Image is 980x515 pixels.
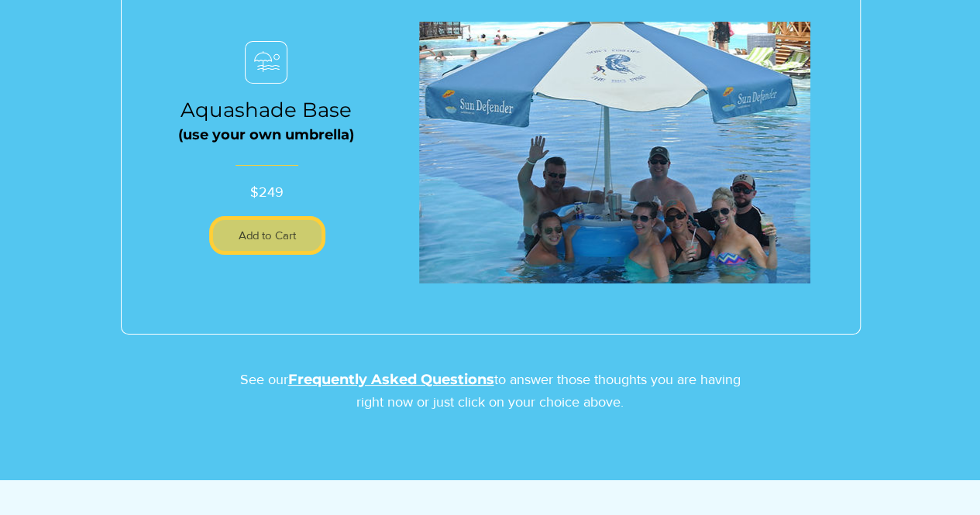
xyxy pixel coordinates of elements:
[213,227,322,245] span: Add to Cart
[288,371,494,388] span: Frequently Asked Questions
[250,184,284,200] span: $249
[209,216,325,255] button: Add to Cart
[419,22,810,283] img: Sun Denfender Floating Umbrella 19.JPG
[240,372,741,410] span: See our to answer those thoughts you are having right now or just click on your choice above.
[288,372,494,387] a: Frequently Asked Questions
[181,98,352,122] span: Aquashade Base
[178,126,354,143] span: (use your own umbrella)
